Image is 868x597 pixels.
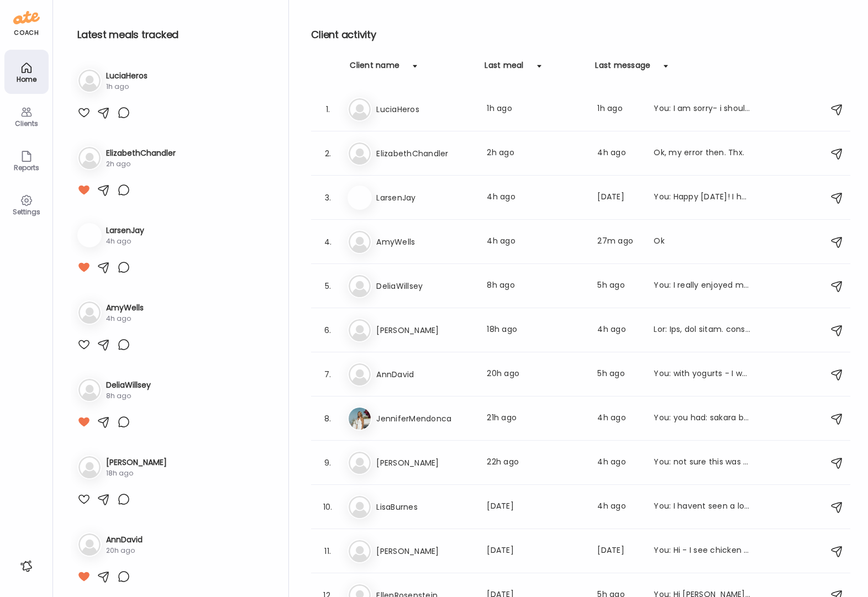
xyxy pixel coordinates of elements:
h3: [PERSON_NAME] [376,456,474,469]
div: You: with yogurts - I would prefer you have unsweetened and add berries - this has ALOT of sugar ... [654,368,751,381]
div: 8h ago [487,279,584,293]
div: 4h ago [597,412,640,425]
div: Last meal [485,60,523,77]
div: 4h ago [106,236,144,246]
img: ate [13,9,40,27]
div: 9. [321,456,334,469]
div: You: not sure this was enough protein? how much sauce did you have? also - di you have a salad wi... [654,456,751,469]
img: bg-avatar-default.svg [349,363,371,385]
div: coach [14,28,39,38]
img: bg-avatar-default.svg [78,456,101,478]
h3: ElizabethChandler [376,147,474,160]
h3: AnnDavid [106,534,143,546]
h3: LuciaHeros [376,103,474,116]
div: 6. [321,324,334,337]
h3: DeliaWillsey [376,279,474,293]
div: 20h ago [106,546,143,556]
img: bg-avatar-default.svg [349,275,371,297]
div: Home [7,76,46,83]
div: 18h ago [106,468,167,478]
h3: LisaBurnes [376,500,474,514]
img: bg-avatar-default.svg [349,319,371,341]
div: 2h ago [106,159,176,169]
div: Clients [7,120,46,127]
h3: LuciaHeros [106,70,148,82]
div: 5h ago [597,279,640,293]
img: bg-avatar-default.svg [349,540,371,562]
h3: [PERSON_NAME] [376,545,474,558]
div: 3. [321,191,334,204]
div: Settings [7,208,46,215]
div: 1h ago [106,82,148,92]
img: avatars%2FhTWL1UBjihWZBvuxS4CFXhMyrrr1 [349,408,371,430]
div: [DATE] [487,500,584,514]
div: 4h ago [487,235,584,249]
div: 4h ago [487,191,584,204]
img: avatars%2FpQclOzuQ2uUyIuBETuyLXmhsmXz1 [78,224,101,246]
div: You: Happy [DATE]! I hope you continue to feel amazing! You are really putting in the work! So ha... [654,191,751,204]
img: bg-avatar-default.svg [78,70,101,92]
div: 7. [321,368,334,381]
img: bg-avatar-default.svg [349,452,371,474]
div: [DATE] [597,191,640,204]
h3: LarsenJay [106,225,144,236]
img: bg-avatar-default.svg [78,147,101,169]
div: You: I havent seen a log in recently - which you usually are pretty good about [654,500,751,514]
div: 8. [321,412,334,425]
div: 2. [321,147,334,160]
img: bg-avatar-default.svg [349,142,371,165]
div: [DATE] [487,545,584,558]
div: 2h ago [487,147,584,160]
div: 22h ago [487,456,584,469]
h3: ElizabethChandler [106,147,176,159]
h3: AnnDavid [376,368,474,381]
div: 4h ago [106,314,144,324]
div: 21h ago [487,412,584,425]
div: 18h ago [487,324,584,337]
h3: [PERSON_NAME] [106,457,167,468]
div: 20h ago [487,368,584,381]
h3: JenniferMendonca [376,412,474,425]
div: 5h ago [597,368,640,381]
div: 4h ago [597,500,640,514]
div: 1h ago [597,103,640,116]
h2: Client activity [311,27,850,43]
div: You: Hi - I see chicken broth and i just want to make sure this is for the nutrition and not that... [654,545,751,558]
div: 27m ago [597,235,640,249]
div: 4. [321,235,334,249]
div: 1h ago [487,103,584,116]
div: Reports [7,164,46,171]
div: 11. [321,545,334,558]
img: bg-avatar-default.svg [349,496,371,518]
div: 4h ago [597,147,640,160]
h3: DeliaWillsey [106,379,151,391]
h3: AmyWells [106,302,144,314]
div: 8h ago [106,391,151,401]
h3: AmyWells [376,235,474,249]
div: You: I am sorry- i should have asked - how is your friends husband feeling? Covid is still a nast... [654,103,751,116]
div: Lor: Ips, dol sitam. conse adi elit seddoeiu te Incidi-utlab etdoloremagn (ALI) eni. Ad minimven ... [654,324,751,337]
img: bg-avatar-default.svg [349,98,371,120]
div: 4h ago [597,324,640,337]
div: Last message [595,60,650,77]
img: bg-avatar-default.svg [78,533,101,556]
div: Client name [350,60,399,77]
div: Ok, my error then. Thx. [654,147,751,160]
h3: LarsenJay [376,191,474,204]
img: bg-avatar-default.svg [349,231,371,253]
img: bg-avatar-default.svg [78,302,101,324]
img: avatars%2FpQclOzuQ2uUyIuBETuyLXmhsmXz1 [349,187,371,209]
div: You: you had: sakara bar brazil nuts chocolcate - what was the % of dark apple cashe butter - [654,412,751,425]
div: You: I really enjoyed meeting you in person too! I am going to dig into the Whoop questions we ta... [654,279,751,293]
div: [DATE] [597,545,640,558]
div: 10. [321,500,334,514]
div: 1. [321,103,334,116]
div: Ok [654,235,751,249]
h2: Latest meals tracked [77,27,271,43]
img: bg-avatar-default.svg [78,379,101,401]
h3: [PERSON_NAME] [376,324,474,337]
div: 5. [321,279,334,293]
div: 4h ago [597,456,640,469]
